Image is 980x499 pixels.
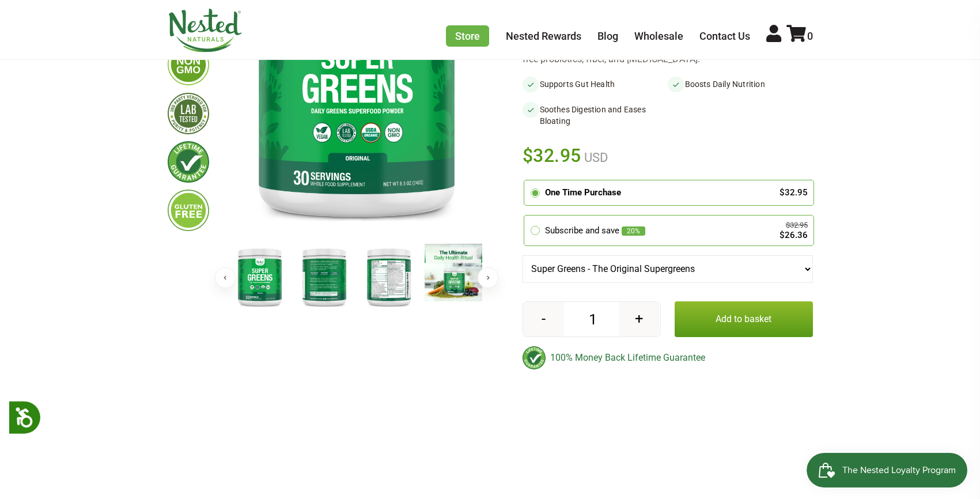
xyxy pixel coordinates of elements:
[523,101,668,129] li: Soothes Digestion and Eases Bloating
[619,302,660,337] button: +
[478,267,498,288] button: Next
[634,30,683,42] a: Wholesale
[807,30,813,42] span: 0
[425,244,482,301] img: Super Greens - The Original Supergreens
[506,30,581,42] a: Nested Rewards
[807,453,968,487] iframe: Button to open loyalty program pop-up
[523,143,582,168] span: $32.95
[668,76,813,92] li: Boosts Daily Nutrition
[231,244,289,310] img: Super Greens - The Original Supergreens
[360,244,418,310] img: Super Greens - The Original Supergreens
[699,30,750,42] a: Contact Us
[446,25,489,47] a: Store
[168,141,209,183] img: lifetimeguarantee
[523,346,546,369] img: badge-lifetimeguarantee-color.svg
[581,150,608,165] span: USD
[168,190,209,231] img: glutenfree
[523,346,813,369] div: 100% Money Back Lifetime Guarantee
[786,30,813,42] a: 0
[523,76,668,92] li: Supports Gut Health
[675,301,813,337] button: Add to basket
[215,267,236,288] button: Previous
[296,244,353,310] img: Super Greens - The Original Supergreens
[168,93,209,134] img: thirdpartytested
[597,30,618,42] a: Blog
[168,44,209,85] img: gmofree
[523,302,564,337] button: -
[168,9,243,52] img: Nested Naturals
